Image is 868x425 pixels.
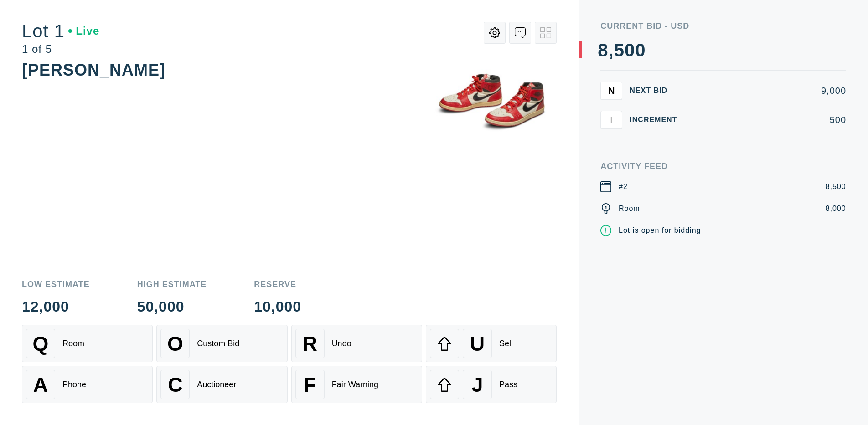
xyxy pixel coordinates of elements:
div: 8,000 [826,203,846,214]
div: [PERSON_NAME] [22,61,165,79]
button: USell [426,325,557,362]
div: Next Bid [630,87,684,94]
div: Activity Feed [600,162,846,170]
div: Sell [499,339,513,348]
div: Undo [332,339,351,348]
div: 8,500 [826,181,846,192]
div: 9,000 [692,86,846,95]
div: 0 [625,41,635,59]
div: 50,000 [137,299,207,314]
div: Pass [499,380,517,389]
button: QRoom [22,325,153,362]
div: 8 [598,41,608,59]
div: Lot 1 [22,22,99,40]
div: High Estimate [137,280,207,288]
button: FFair Warning [291,366,422,403]
button: JPass [426,366,557,403]
button: CAuctioneer [156,366,287,403]
span: N [608,85,615,96]
span: Q [33,332,49,355]
span: J [471,373,483,396]
div: Phone [62,380,86,389]
div: 0 [635,41,646,59]
span: A [33,373,48,396]
span: R [302,332,317,355]
div: Current Bid - USD [600,22,846,30]
div: Fair Warning [332,380,378,389]
div: Reserve [254,280,301,288]
div: Custom Bid [197,339,239,348]
div: Live [68,26,99,36]
div: 1 of 5 [22,44,99,55]
div: Room [619,203,640,214]
div: Increment [630,116,684,123]
div: 12,000 [22,299,90,314]
span: I [610,114,613,125]
div: Room [62,339,84,348]
button: APhone [22,366,153,403]
button: N [600,82,622,100]
div: #2 [619,181,628,192]
span: C [168,373,182,396]
div: , [609,41,614,223]
span: U [470,332,485,355]
div: 10,000 [254,299,301,314]
span: F [304,373,316,396]
button: RUndo [291,325,422,362]
div: Lot is open for bidding [619,225,701,236]
div: Low Estimate [22,280,90,288]
button: OCustom Bid [156,325,287,362]
span: O [167,332,183,355]
button: I [600,111,622,129]
div: Auctioneer [197,380,236,389]
div: 500 [692,115,846,124]
div: 5 [614,41,625,59]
